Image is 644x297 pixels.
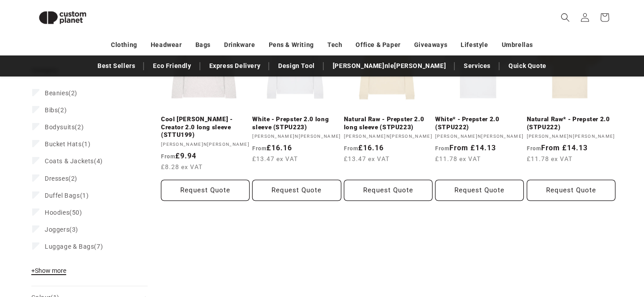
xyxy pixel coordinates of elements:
span: Bibs [45,106,58,114]
a: Clothing [111,37,137,53]
a: Eco Friendly [148,58,195,74]
span: Coats & Jackets [45,157,94,165]
a: Office & Paper [356,37,400,53]
button: Request Quote [252,180,341,201]
a: Tech [327,37,342,53]
span: Joggers [45,226,69,233]
span: Dresses [45,175,68,182]
button: Request Quote [527,180,615,201]
button: Request Quote [435,180,524,201]
button: Show more [31,267,69,279]
a: Design Tool [274,58,319,74]
a: Lifestyle [461,37,488,53]
img: Custom Planet [31,4,94,32]
button: Request Quote [344,180,432,201]
a: Bags [195,37,211,53]
a: White - Prepster 2.0 long sleeve (STPU223) [252,115,341,131]
a: Express Delivery [205,58,265,74]
span: Bucket Hats [45,140,82,148]
span: (4) [45,157,103,165]
span: (7) [45,242,103,250]
span: (50) [45,208,82,216]
span: (2) [45,174,77,182]
span: Show more [31,267,66,274]
a: Natural Raw* - Prepster 2.0 (STPU222) [527,115,615,131]
span: (1) [45,191,89,199]
button: Request Quote [161,180,250,201]
iframe: Chat Widget [491,200,644,297]
summary: Search [555,8,575,27]
span: Hoodies [45,209,69,216]
a: Best Sellers [93,58,140,74]
a: Giveaways [414,37,447,53]
span: + [31,267,35,274]
a: [PERSON_NAME]nle[PERSON_NAME] [328,58,450,74]
a: Pens & Writing [269,37,314,53]
span: (1) [45,140,90,148]
span: (2) [45,123,84,131]
span: (2) [45,106,67,114]
span: (2) [45,89,77,97]
a: Services [459,58,495,74]
span: Beanies [45,89,68,97]
a: Headwear [151,37,182,53]
span: Bodysuits [45,123,75,131]
span: (3) [45,225,78,233]
a: Umbrellas [502,37,533,53]
span: Luggage & Bags [45,243,94,250]
span: Duffel Bags [45,192,80,199]
a: White* - Prepster 2.0 (STPU222) [435,115,524,131]
a: Quick Quote [504,58,551,74]
a: Drinkware [224,37,255,53]
a: Cool [PERSON_NAME] - Creator 2.0 long sleeve (STTU199) [161,115,250,139]
a: Natural Raw - Prepster 2.0 long sleeve (STPU223) [344,115,432,131]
